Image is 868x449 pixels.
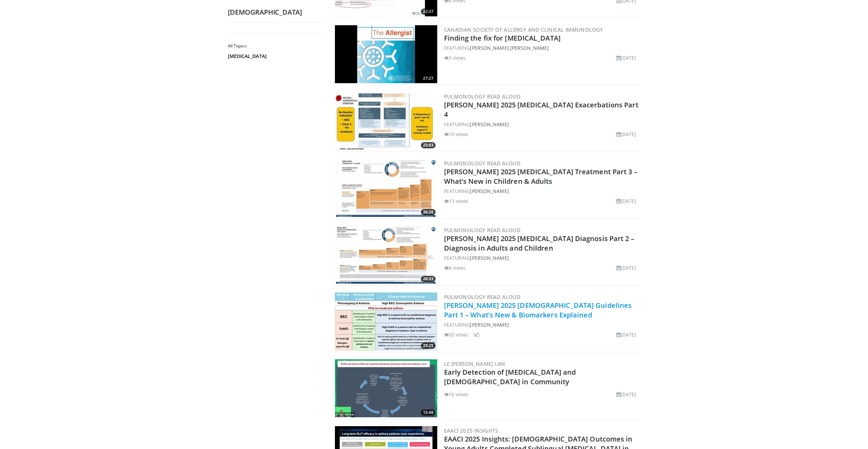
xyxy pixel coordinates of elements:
[335,92,437,150] a: 25:03
[470,45,509,51] a: [PERSON_NAME]
[444,121,639,128] div: FEATURING
[470,121,509,128] a: [PERSON_NAME]
[228,43,322,49] h2: All Topics:
[616,197,636,205] li: [DATE]
[421,75,436,81] span: 27:27
[444,360,505,367] a: Le [PERSON_NAME] Lan
[444,167,637,186] a: [PERSON_NAME] 2025 [MEDICAL_DATA] Treatment Part 3 – What’s New in Children & Adults
[335,226,437,284] a: 26:33
[335,359,437,417] a: 15:48
[228,53,320,60] a: [MEDICAL_DATA]
[444,294,521,300] a: Pulmonology Read Aloud
[421,142,436,148] span: 25:03
[335,25,437,83] img: a296d854-0969-4fdf-8c4b-9bbb3e1e24e2.300x170_q85_crop-smart_upscale.jpg
[616,131,636,138] li: [DATE]
[444,331,469,338] li: 50 views
[444,254,639,261] div: FEATURING
[421,409,436,416] span: 15:48
[421,209,436,215] span: 36:26
[616,391,636,398] li: [DATE]
[335,25,437,83] a: 27:27
[444,44,639,51] div: FEATURING ,
[444,427,498,434] a: EAACI 2025 Insights
[335,159,437,217] a: 36:26
[421,343,436,349] span: 29:25
[510,45,549,51] a: [PERSON_NAME]
[470,255,509,261] a: [PERSON_NAME]
[444,93,521,100] a: Pulmonology Read Aloud
[421,9,436,15] span: 22:37
[444,227,521,234] a: Pulmonology Read Aloud
[470,188,509,194] a: [PERSON_NAME]
[444,197,469,205] li: 13 views
[444,100,638,119] a: [PERSON_NAME] 2025 [MEDICAL_DATA] Exacerbations Part 4
[616,264,636,271] li: [DATE]
[444,264,466,271] li: 8 views
[335,359,437,417] img: 1f285b4c-0d3c-4157-94f5-fd218efeeede.300x170_q85_crop-smart_upscale.jpg
[335,293,437,350] a: 29:25
[444,160,521,167] a: Pulmonology Read Aloud
[421,276,436,282] span: 26:33
[470,321,509,328] a: [PERSON_NAME]
[444,33,561,43] a: Finding the fix for [MEDICAL_DATA]
[335,293,437,350] img: 1f637ebb-1eab-46c6-b9de-e4fd6edd6273.300x170_q85_crop-smart_upscale.jpg
[444,391,469,398] li: 16 views
[444,131,469,138] li: 10 views
[616,331,636,338] li: [DATE]
[616,54,636,61] li: [DATE]
[335,159,437,217] img: fb274f73-1528-4a32-a020-f26afd04a73a.300x170_q85_crop-smart_upscale.jpg
[444,26,603,33] a: Canadian Society of Allergy and Clinical Immunology
[335,92,437,150] img: d76a16d2-5c78-44cd-897f-2f6754c1a9f5.300x170_q85_crop-smart_upscale.jpg
[444,234,634,253] a: [PERSON_NAME] 2025 [MEDICAL_DATA] Diagnosis Part 2 – Diagnosis in Adults and Children
[228,8,323,17] h2: [DEMOGRAPHIC_DATA]
[444,54,466,61] li: 3 views
[444,368,576,386] a: Early Detection of [MEDICAL_DATA] and [DEMOGRAPHIC_DATA] in Community
[444,188,639,195] div: FEATURING
[444,301,632,319] a: [PERSON_NAME] 2025 [DEMOGRAPHIC_DATA] Guidelines Part 1 – What’s New & Biomarkers Explained
[473,331,480,338] li: 1
[444,321,639,328] div: FEATURING
[335,226,437,284] img: e3c04957-3860-42d2-bd97-4d0d7cdd552b.300x170_q85_crop-smart_upscale.jpg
